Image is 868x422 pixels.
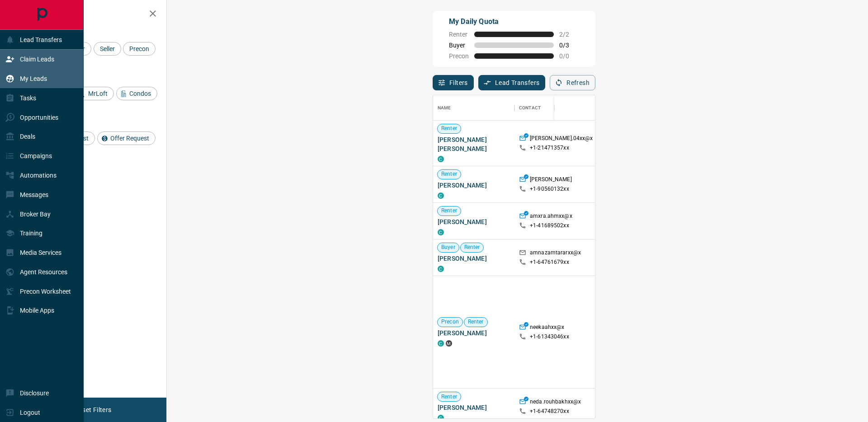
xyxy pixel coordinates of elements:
[519,95,541,121] div: Contact
[438,415,444,421] div: condos.ca
[107,135,152,142] span: Offer Request
[530,144,569,152] p: +1- 21471357xx
[449,16,579,27] p: My Daily Quota
[438,244,459,251] span: Buyer
[433,95,514,121] div: Name
[530,333,569,341] p: +1- 61343046xx
[530,176,572,185] p: [PERSON_NAME]
[85,90,111,97] span: MrLoft
[438,340,444,347] div: condos.ca
[438,156,444,162] div: condos.ca
[550,75,595,90] button: Refresh
[559,52,579,60] span: 0 / 0
[530,398,581,408] p: neda.rouhbakhxx@x
[438,207,461,215] span: Renter
[449,52,469,60] span: Precon
[433,75,474,90] button: Filters
[94,42,121,56] div: Seller
[29,9,157,20] h2: Filters
[446,340,452,347] div: mrloft.ca
[530,249,581,258] p: amnazamtararxx@x
[438,229,444,235] div: condos.ca
[530,408,569,415] p: +1- 64748270xx
[438,403,510,412] span: [PERSON_NAME]
[530,135,593,144] p: [PERSON_NAME].04xx@x
[438,192,444,199] div: condos.ca
[75,87,114,100] div: MrLoft
[464,318,487,326] span: Renter
[97,45,118,52] span: Seller
[438,318,462,326] span: Precon
[449,42,469,49] span: Buyer
[514,95,587,121] div: Contact
[69,402,117,417] button: Reset Filters
[478,75,546,90] button: Lead Transfers
[116,87,157,100] div: Condos
[97,131,156,145] div: Offer Request
[461,244,484,251] span: Renter
[559,31,579,38] span: 2 / 2
[530,258,569,266] p: +1- 64761679xx
[438,254,510,263] span: [PERSON_NAME]
[438,266,444,272] div: condos.ca
[559,42,579,49] span: 0 / 3
[438,393,461,401] span: Renter
[126,90,154,97] span: Condos
[438,328,510,338] span: [PERSON_NAME]
[438,125,461,132] span: Renter
[530,222,569,230] p: +1- 41689502xx
[438,135,510,153] span: [PERSON_NAME] [PERSON_NAME]
[438,170,461,178] span: Renter
[530,185,569,193] p: +1- 90560132xx
[530,324,564,333] p: neekaahxx@x
[123,42,156,56] div: Precon
[449,31,469,38] span: Renter
[438,217,510,226] span: [PERSON_NAME]
[126,45,152,52] span: Precon
[530,212,572,222] p: amxra.ahmxx@x
[438,181,510,190] span: [PERSON_NAME]
[438,95,451,121] div: Name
